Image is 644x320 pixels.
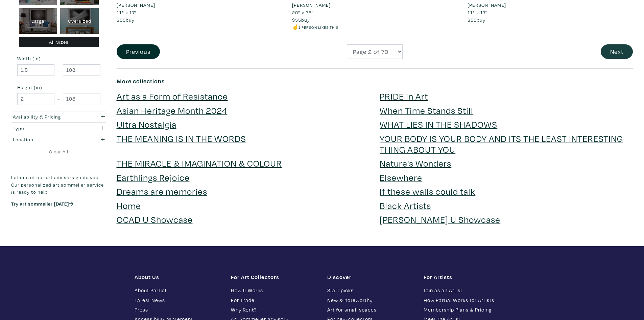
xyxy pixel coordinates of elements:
[11,173,106,195] p: Let one of our art advisors guide you. Our personalized art sommelier service is ready to help.
[11,123,106,134] button: Type
[117,213,193,225] a: OCAD U Showcase
[117,185,207,197] a: Dreams are memories
[11,200,73,207] a: Try art sommelier [DATE]
[19,8,57,34] div: Large
[468,9,488,16] span: 11" x 17"
[380,90,428,102] a: PRIDE in Art
[380,185,475,197] a: If these walls could talk
[380,213,500,225] a: [PERSON_NAME] U Showcase
[292,17,301,23] span: $55
[380,104,473,116] a: When Time Stands Still
[468,1,633,9] a: [PERSON_NAME]
[60,8,99,34] div: Oversized
[117,9,137,16] span: 11" x 17"
[468,1,506,9] li: [PERSON_NAME]
[424,274,510,280] h1: For Artists
[327,286,413,294] a: Staff picks
[292,1,457,9] a: [PERSON_NAME]
[117,17,126,23] span: $55
[117,118,176,130] a: Ultra Nostalgia
[292,9,314,16] span: 20" x 28"
[17,56,100,61] small: Width (in)
[424,296,510,304] a: How Partial Works for Artists
[117,1,155,9] li: [PERSON_NAME]
[327,306,413,314] a: Art for small spaces
[11,111,106,122] button: Availability & Pricing
[11,148,106,155] a: Clear All
[601,44,633,59] button: Next
[117,44,160,59] button: Previous
[292,1,331,9] li: [PERSON_NAME]
[292,17,310,23] span: buy
[57,65,60,74] span: -
[117,17,135,23] span: buy
[424,306,510,314] a: Membership Plans & Pricing
[231,306,317,314] a: Why Rent?
[380,171,422,183] a: Elsewhere
[117,132,246,144] a: THE MEANING IS IN THE WORDS
[17,85,100,90] small: Height (in)
[380,199,431,211] a: Black Artists
[117,90,228,102] a: Art as a Form of Resistance
[13,136,79,143] div: Location
[117,104,228,116] a: Asian Heritage Month 2024
[57,94,60,103] span: -
[135,286,221,294] a: About Partial
[117,1,282,9] a: [PERSON_NAME]
[327,296,413,304] a: New & noteworthy
[13,113,79,121] div: Availability & Pricing
[468,17,477,23] span: $55
[11,134,106,145] button: Location
[117,78,633,85] h6: More collections
[117,199,141,211] a: Home
[380,132,623,155] a: YOUR BODY IS YOUR BODY AND ITS THE LEAST INTERESTING THING ABOUT YOU
[292,23,457,31] li: ☝️
[117,157,282,169] a: THE MIRACLE & IMAGINATION & COLOUR
[11,214,106,228] iframe: Customer reviews powered by Trustpilot
[117,171,190,183] a: Earthlings Rejoice
[231,274,317,280] h1: For Art Collectors
[135,274,221,280] h1: About Us
[135,296,221,304] a: Latest News
[13,124,79,132] div: Type
[327,274,413,280] h1: Discover
[299,25,338,30] small: 1 person likes this
[380,118,497,130] a: WHAT LIES IN THE SHADOWS
[135,306,221,314] a: Press
[231,286,317,294] a: How It Works
[424,286,510,294] a: Join as an Artist
[380,157,451,169] a: Nature's Wonders
[231,296,317,304] a: For Trade
[19,37,99,47] div: All Sizes
[468,17,485,23] span: buy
